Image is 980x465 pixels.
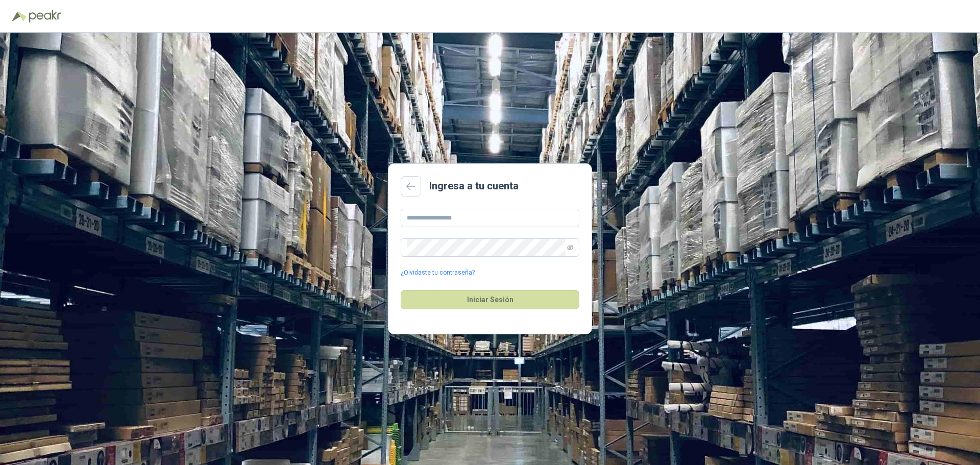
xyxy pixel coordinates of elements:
img: Peakr [29,10,61,22]
h2: Ingresa a tu cuenta [429,178,519,194]
a: ¿Olvidaste tu contraseña? [401,268,475,278]
img: Logo [12,11,27,21]
span: eye-invisible [567,244,573,251]
button: Iniciar Sesión [401,290,579,309]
